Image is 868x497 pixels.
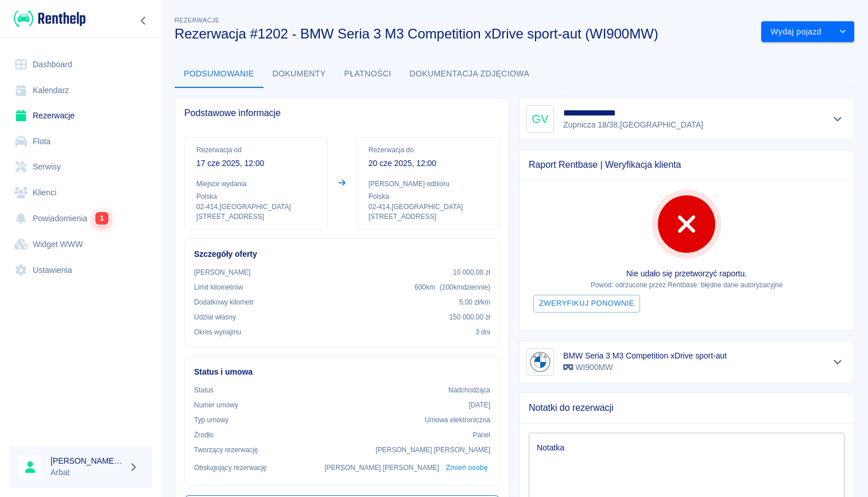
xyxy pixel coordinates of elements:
[369,191,488,202] p: Polska
[9,205,152,232] a: Powiadomienia1
[369,179,488,189] p: [PERSON_NAME] odbioru
[196,212,316,222] p: [STREET_ADDRESS]
[175,26,752,42] h3: Rezerwacja #1202 - BMW Seria 3 M3 Competition xDrive sport-aut (WI900MW)
[453,267,490,278] p: 10 000,00 zł
[263,60,335,88] button: Dokumenty
[135,13,152,28] button: Zwiń nawigację
[448,385,490,395] p: Nadchodząca
[529,402,844,414] span: Notatki do rezerwacji
[369,212,488,222] p: [STREET_ADDRESS]
[369,202,488,212] p: 02-414 , [GEOGRAPHIC_DATA]
[475,327,490,337] p: 3 dni
[831,21,854,43] button: drop-down
[194,463,267,473] p: Obsługujący rezerwację
[196,202,316,212] p: 02-414 , [GEOGRAPHIC_DATA]
[563,119,703,131] p: Zupnicza 18/38 , [GEOGRAPHIC_DATA]
[828,354,847,370] button: Pokaż szczegóły
[369,145,488,155] p: Rezerwacja do
[9,78,152,103] a: Kalendarz
[529,268,844,280] p: Nie udało się przetworzyć raportu.
[184,107,500,119] span: Podstawowe informacje
[194,267,250,278] p: [PERSON_NAME]
[196,145,316,155] p: Rezerwacja od
[194,297,254,307] p: Dodatkowy kilometr
[194,282,243,292] p: Limit kilometrów
[375,445,490,455] p: [PERSON_NAME] [PERSON_NAME]
[440,283,490,291] span: ( 200 km dziennie )
[196,179,316,189] p: Miejsce wydania
[175,60,263,88] button: Podsumowanie
[425,415,490,425] p: Umowa elektroniczna
[529,280,844,290] p: Powód: odrzucone przez Rentbase: błędne dane autoryzacyjne
[51,467,124,479] p: Arbat
[194,415,228,425] p: Typ umowy
[369,157,488,169] p: 20 cze 2025, 12:00
[533,295,640,313] button: Zweryfikuj ponownie
[401,60,539,88] button: Dokumentacja zdjęciowa
[563,361,727,373] p: WI900MW
[9,129,152,155] a: Flota
[9,232,152,257] a: Widget WWW
[95,212,108,225] span: 1
[9,103,152,129] a: Rezerwacje
[196,157,316,169] p: 17 cze 2025, 12:00
[175,17,219,24] span: Rezerwacje
[563,350,727,361] h6: BMW Seria 3 M3 Competition xDrive sport-aut
[459,297,490,307] p: 5,00 zł /km
[9,154,152,180] a: Serwisy
[335,60,401,88] button: Płatności
[9,52,152,78] a: Dashboard
[828,111,847,127] button: Pokaż szczegóły
[529,159,844,171] span: Raport Rentbase | Weryfikacja klienta
[529,350,552,373] img: Image
[526,105,554,133] div: GV
[444,460,490,476] button: Zmień osobę
[194,248,490,260] h6: Szczegóły oferty
[324,463,439,473] p: [PERSON_NAME] [PERSON_NAME]
[194,312,236,322] p: Udział własny
[194,366,490,378] h6: Status i umowa
[194,385,214,395] p: Status
[449,312,490,322] p: 150 000,00 zł
[468,400,490,410] p: [DATE]
[473,430,491,440] p: Panel
[9,9,86,28] a: Renthelp logo
[51,455,124,467] h6: [PERSON_NAME] [PERSON_NAME]
[761,21,831,43] button: Wydaj pojazd
[414,282,490,292] p: 600 km
[194,430,214,440] p: Żrodło
[14,9,86,28] img: Renthelp logo
[194,327,241,337] p: Okres wynajmu
[9,257,152,283] a: Ustawienia
[194,445,258,455] p: Tworzący rezerwację
[194,400,238,410] p: Numer umowy
[9,180,152,206] a: Klienci
[196,191,316,202] p: Polska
